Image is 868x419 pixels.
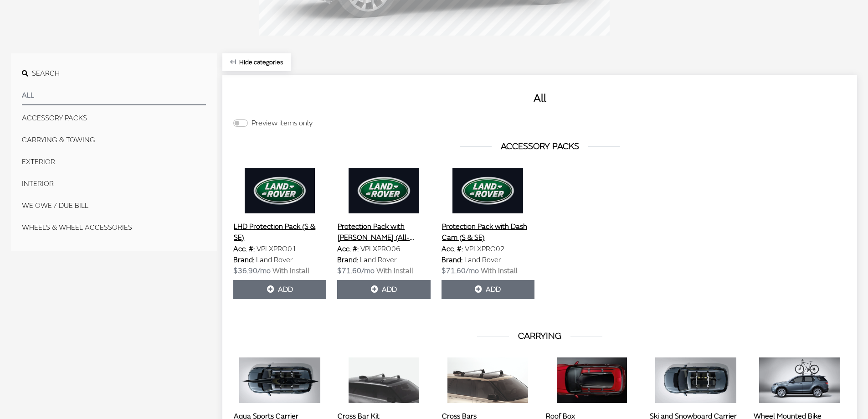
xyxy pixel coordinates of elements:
span: $71.60/mo [442,266,479,275]
img: Image for LHD Protection Pack (S &amp; SE) [233,168,326,213]
button: EXTERIOR [22,153,206,171]
button: All [22,86,206,105]
span: VPLXPRO02 [465,244,505,253]
span: With Install [376,266,413,275]
span: Land Rover [360,255,397,264]
button: INTERIOR [22,175,206,193]
label: Acc. #: [233,243,255,254]
img: Image for Aqua Sports Carrier [233,357,326,403]
button: WHEELS & WHEEL ACCESSORIES [22,218,206,237]
span: $71.60/mo [337,266,375,275]
img: Image for Protection Pack with Dash Cam (All-Dynamic &amp; Autobiography) [337,168,430,213]
img: Image for Cross Bar Kit [337,357,430,403]
img: Image for Roof Box [545,357,638,403]
img: Image for Protection Pack with Dash Cam (S &amp; SE) [442,168,534,213]
button: LHD Protection Pack (S & SE) [233,221,326,243]
span: With Install [481,266,518,275]
label: Brand: [442,254,462,265]
h3: ACCESSORY PACKS [233,140,846,153]
button: Add [233,280,326,299]
span: Land Rover [464,255,501,264]
span: Search [32,69,60,78]
span: VPLXPRO01 [257,244,297,253]
button: Protection Pack with Dash Cam (S & SE) [442,221,534,243]
button: Hide categories [222,53,291,71]
span: $36.90/mo [233,266,271,275]
span: VPLXPRO06 [360,244,401,253]
h2: All [233,90,846,107]
label: Brand: [337,254,358,265]
img: Image for Cross Bars [442,357,534,403]
span: Land Rover [256,255,293,264]
button: Add [442,280,534,299]
span: With Install [272,266,309,275]
img: Image for Ski and Snowboard Carrier [649,357,742,403]
button: ACCESSORY PACKS [22,109,206,127]
label: Preview items only [252,118,313,129]
h3: CARRYING [233,329,846,343]
label: Acc. #: [442,243,463,254]
img: Image for Wheel Mounted Bike Carrier [753,357,846,403]
label: Acc. #: [337,243,359,254]
button: CARRYING & TOWING [22,131,206,149]
button: Add [337,280,430,299]
button: Protection Pack with [PERSON_NAME] (All-Dynamic & Autobiography) [337,221,430,243]
span: Click to hide category section. [239,58,283,66]
button: We Owe / Due Bill [22,197,206,215]
label: Brand: [233,254,254,265]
